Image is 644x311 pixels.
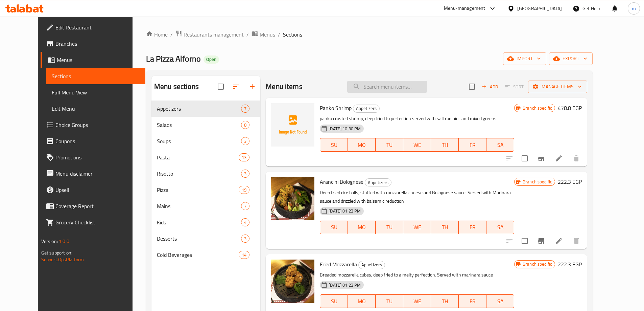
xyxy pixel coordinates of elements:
[151,247,260,263] div: Cold Beverages14
[41,19,145,36] a: Edit Restaurant
[41,198,145,214] a: Coverage Report
[431,221,459,234] button: TH
[459,138,486,152] button: FR
[241,106,249,112] span: 7
[461,222,484,232] span: FR
[151,214,260,230] div: Kids4
[365,178,391,186] div: Appetizers
[520,261,555,267] span: Branch specific
[241,122,249,128] span: 8
[320,103,352,113] span: Panko Shrimp
[59,237,69,246] span: 1.0.0
[241,236,249,242] span: 3
[239,251,249,259] div: items
[376,221,403,234] button: TU
[239,153,249,161] div: items
[260,30,275,39] span: Menus
[241,105,249,113] div: items
[508,54,541,63] span: import
[348,138,376,152] button: MO
[431,294,459,308] button: TH
[403,221,431,234] button: WE
[558,177,582,186] h6: 222.3 EGP
[351,140,373,150] span: MO
[406,296,428,306] span: WE
[434,222,456,232] span: TH
[157,121,241,129] span: Salads
[157,153,239,161] div: Pasta
[151,198,260,214] div: Mains7
[320,138,348,152] button: SU
[459,294,486,308] button: FR
[326,208,363,214] span: [DATE] 01:23 PM
[459,221,486,234] button: FR
[46,84,145,101] a: Full Menu View
[46,68,145,84] a: Sections
[157,186,239,194] div: Pizza
[323,222,345,232] span: SU
[55,202,140,210] span: Coverage Report
[486,221,514,234] button: SA
[41,36,145,52] a: Branches
[489,140,511,150] span: SA
[151,117,260,133] div: Salads8
[403,294,431,308] button: WE
[228,79,244,95] span: Sort sections
[320,221,348,234] button: SU
[320,259,357,269] span: Fried Mozzarella
[320,271,514,279] p: Breaded mozzarella cubes, deep fried to a melty perfection. Served with marinara sauce
[41,214,145,230] a: Grocery Checklist
[146,51,201,66] span: La Pizza Alforno
[320,177,363,187] span: Arancini Bolognese
[486,294,514,308] button: SA
[157,170,241,178] span: Risotto
[55,218,140,226] span: Grocery Checklist
[558,103,582,113] h6: 478.8 EGP
[568,233,585,249] button: delete
[554,54,587,63] span: export
[376,138,403,152] button: TU
[431,138,459,152] button: TH
[157,251,239,259] div: Cold Beverages
[632,5,636,12] span: m
[481,83,499,91] span: Add
[320,188,514,205] p: Deep fried rice balls, stuffed with mozzarella cheese and Bolognese sauce. Served with Marinara s...
[479,82,501,92] button: Add
[518,234,532,248] span: Select to update
[517,5,562,12] div: [GEOGRAPHIC_DATA]
[41,165,145,182] a: Menu disclaimer
[533,233,549,249] button: Branch-specific-item
[461,140,484,150] span: FR
[157,218,241,226] span: Kids
[347,81,427,93] input: search
[146,30,593,39] nav: breadcrumb
[326,282,363,288] span: [DATE] 01:23 PM
[533,150,549,166] button: Branch-specific-item
[278,30,280,39] li: /
[323,296,345,306] span: SU
[241,203,249,209] span: 7
[151,230,260,247] div: Desserts3
[241,137,249,145] div: items
[41,149,145,165] a: Promotions
[239,187,249,193] span: 19
[241,219,249,226] span: 4
[55,121,140,129] span: Choice Groups
[353,105,379,112] span: Appetizers
[266,82,303,92] h2: Menu items
[241,235,249,243] div: items
[520,105,555,111] span: Branch specific
[170,30,173,39] li: /
[489,296,511,306] span: SA
[351,296,373,306] span: MO
[204,57,219,62] span: Open
[157,105,241,113] div: Appetizers
[157,137,241,145] div: Soups
[528,81,587,93] button: Manage items
[406,222,428,232] span: WE
[489,222,511,232] span: SA
[365,179,391,186] span: Appetizers
[351,222,373,232] span: MO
